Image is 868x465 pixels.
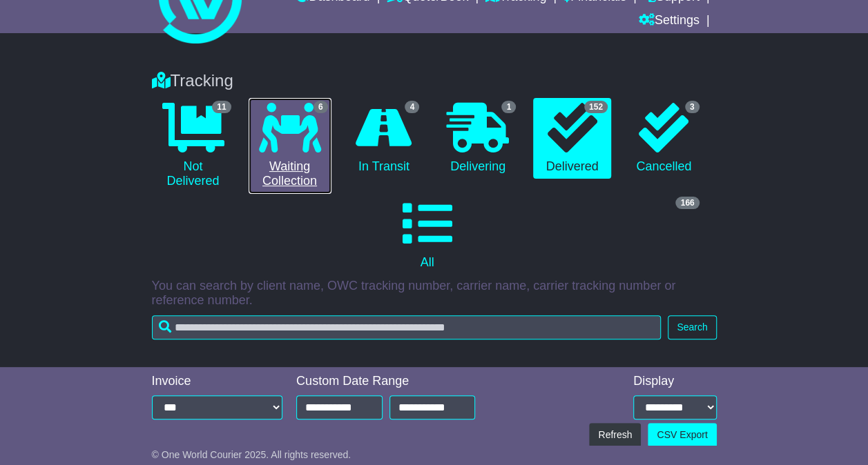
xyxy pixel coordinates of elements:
[212,101,231,113] span: 11
[152,449,351,460] span: © One World Courier 2025. All rights reserved.
[633,374,717,389] div: Display
[314,101,328,113] span: 6
[152,374,283,389] div: Invoice
[584,101,608,113] span: 152
[625,98,703,179] a: 3 Cancelled
[589,423,641,447] button: Refresh
[345,98,423,179] a: 4 In Transit
[405,101,419,113] span: 4
[249,98,331,194] a: 6 Waiting Collection
[648,423,716,447] a: CSV Export
[533,98,611,179] a: 152 Delivered
[436,98,519,179] a: 1 Delivering
[152,194,703,275] a: 166 All
[675,197,699,209] span: 166
[501,101,516,113] span: 1
[668,315,716,339] button: Search
[639,10,700,33] a: Settings
[685,101,700,113] span: 3
[152,279,717,308] p: You can search by client name, OWC tracking number, carrier name, carrier tracking number or refe...
[296,374,475,389] div: Custom Date Range
[145,71,724,91] div: Tracking
[152,98,235,194] a: 11 Not Delivered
